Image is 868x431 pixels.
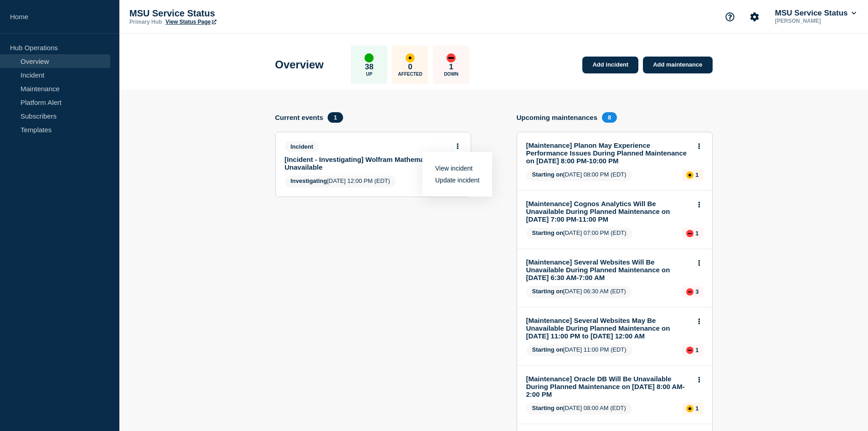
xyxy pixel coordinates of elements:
div: affected [686,405,693,412]
span: Starting on [532,229,564,236]
a: [Maintenance] Several Websites Will Be Unavailable During Planned Maintenance on [DATE] 6:30 AM-7... [526,258,691,281]
p: Affected [398,72,422,77]
p: 1 [695,230,699,237]
button: Support [720,7,740,26]
a: [Maintenance] Several Websites May Be Unavailable During Planned Maintenance on [DATE] 11:00 PM t... [526,317,691,340]
span: Investigating [291,177,327,184]
a: Add maintenance [643,57,712,73]
p: 1 [695,405,699,412]
a: [Incident - Investigating] Wolfram Mathematica Is Unavailable [285,156,449,171]
div: down [686,230,693,237]
a: [Maintenance] Oracle DB Will Be Unavailable During Planned Maintenance on [DATE] 8:00 AM-2:00 PM [526,375,691,398]
h4: Current events [275,114,324,121]
div: affected [406,53,415,62]
span: 8 [602,112,617,123]
div: down [447,53,456,62]
span: Starting on [532,171,564,178]
div: down [686,288,693,296]
p: 1 [449,62,453,72]
p: 38 [365,62,374,72]
div: affected [686,171,693,179]
span: [DATE] 06:30 AM (EDT) [526,286,632,298]
span: Starting on [532,405,564,411]
a: Add incident [582,57,638,73]
span: Incident [285,141,319,152]
div: up [365,53,374,62]
p: Primary Hub [129,19,162,25]
button: Account settings [745,7,764,26]
span: Starting on [532,288,564,295]
p: Up [366,72,372,77]
p: 1 [695,171,699,178]
a: [Maintenance] Planon May Experience Performance Issues During Planned Maintenance on [DATE] 8:00 ... [526,141,691,165]
span: [DATE] 12:00 PM (EDT) [285,176,396,187]
a: View Status Page [165,19,216,25]
p: 1 [695,347,699,353]
a: Update incident [435,177,479,184]
p: 3 [695,288,699,295]
a: View incident [435,165,473,172]
span: 1 [328,112,343,123]
span: [DATE] 07:00 PM (EDT) [526,228,632,239]
p: [PERSON_NAME] [773,18,858,24]
span: [DATE] 08:00 PM (EDT) [526,169,632,181]
p: MSU Service Status [129,8,312,19]
button: MSU Service Status [773,9,858,18]
h1: Overview [275,58,324,71]
a: [Maintenance] Cognos Analytics Will Be Unavailable During Planned Maintenance on [DATE] 7:00 PM-1... [526,200,691,223]
span: [DATE] 08:00 AM (EDT) [526,403,632,415]
span: [DATE] 11:00 PM (EDT) [526,344,632,356]
h4: Upcoming maintenances [517,114,598,121]
p: 0 [408,62,412,72]
div: down [686,347,693,354]
p: Down [444,72,458,77]
span: Starting on [532,346,564,353]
